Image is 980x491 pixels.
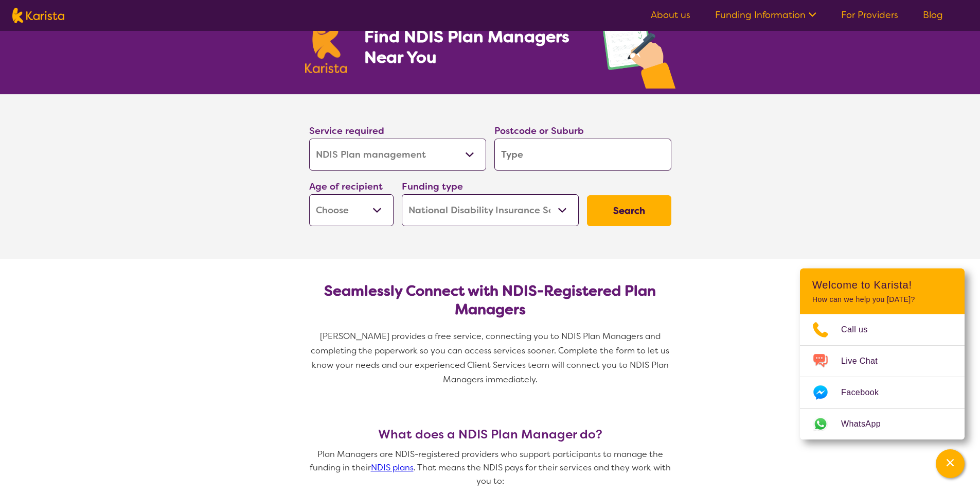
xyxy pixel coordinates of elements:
p: Plan Managers are NDIS-registered providers who support participants to manage the funding in the... [305,448,675,488]
span: Facebook [841,385,891,400]
h2: Seamlessly Connect with NDIS-Registered Plan Managers [317,282,663,319]
label: Service required [309,125,384,137]
button: Search [587,195,671,226]
label: Funding type [402,180,463,193]
h1: Find NDIS Plan Managers Near You [364,26,579,67]
a: For Providers [841,9,898,21]
label: Postcode or Suburb [494,125,584,137]
p: How can we help you [DATE]? [812,295,952,304]
img: Karista logo [305,18,347,73]
h3: What does a NDIS Plan Manager do? [305,427,675,442]
a: Funding Information [715,9,816,21]
span: Live Chat [841,353,890,369]
a: Blog [923,9,943,21]
a: NDIS plans [371,462,414,473]
input: Type [494,139,671,171]
img: Karista logo [12,8,64,23]
img: plan-management [600,4,675,94]
span: [PERSON_NAME] provides a free service, connecting you to NDIS Plan Managers and completing the pa... [311,331,671,385]
h2: Welcome to Karista! [812,279,952,291]
a: About us [651,9,690,21]
a: Web link opens in a new tab. [800,409,965,439]
button: Channel Menu [936,449,965,478]
span: Call us [841,322,880,337]
label: Age of recipient [309,180,383,193]
div: Channel Menu [800,268,965,439]
span: WhatsApp [841,416,893,432]
ul: Choose channel [800,314,965,439]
